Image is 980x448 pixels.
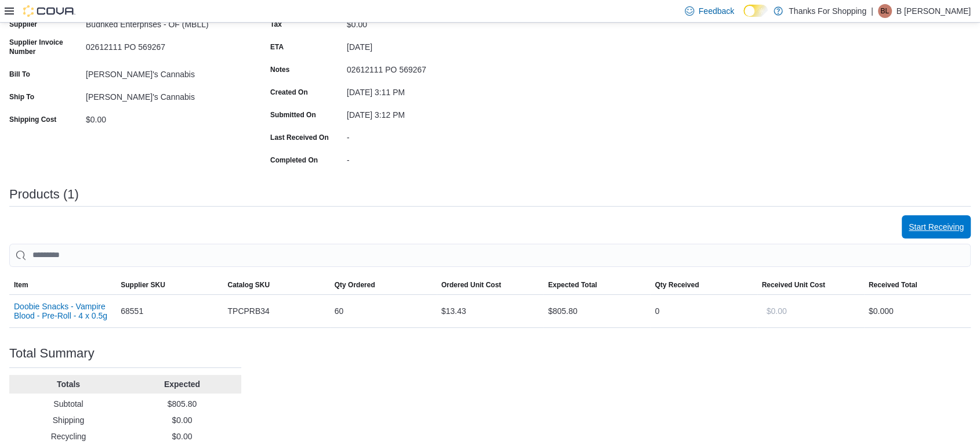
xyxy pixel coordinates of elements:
[270,65,289,74] label: Notes
[650,276,757,294] button: Qty Received
[767,305,787,317] span: $0.00
[878,4,892,18] div: B Luxton
[270,110,316,120] label: Submitted On
[270,20,282,29] label: Tax
[121,304,143,318] span: 68551
[762,299,792,323] button: $0.00
[9,92,34,102] label: Ship To
[86,110,241,124] div: $0.00
[9,20,37,29] label: Supplier
[14,414,123,426] p: Shipping
[9,187,79,201] h3: Products (1)
[347,128,502,142] div: -
[743,17,744,17] span: Dark Mode
[902,215,971,239] button: Start Receiving
[330,299,437,323] div: 60
[896,4,971,18] p: B [PERSON_NAME]
[864,276,971,294] button: Received Total
[128,398,237,410] p: $805.80
[347,38,502,52] div: [DATE]
[441,280,501,290] span: Ordered Unit Cost
[270,156,318,165] label: Completed On
[9,70,30,79] label: Bill To
[330,276,437,294] button: Qty Ordered
[347,83,502,97] div: [DATE] 3:11 PM
[14,302,111,320] button: Doobie Snacks - Vampire Blood - Pre-Roll - 4 x 0.5g
[223,276,329,294] button: Catalog SKU
[437,299,543,323] div: $13.43
[14,398,123,410] p: Subtotal
[699,5,734,17] span: Feedback
[128,414,237,426] p: $0.00
[9,276,116,294] button: Item
[869,280,917,290] span: Received Total
[128,378,237,390] p: Expected
[9,346,95,360] h3: Total Summary
[650,299,757,323] div: 0
[128,431,237,442] p: $0.00
[880,4,889,18] span: BL
[227,280,270,290] span: Catalog SKU
[86,65,241,79] div: [PERSON_NAME]'s Cannabis
[116,276,223,294] button: Supplier SKU
[227,304,269,318] span: TPCPRB34
[270,88,308,97] label: Created On
[14,378,123,390] p: Totals
[270,133,329,142] label: Last Received On
[437,276,543,294] button: Ordered Unit Cost
[543,299,650,323] div: $805.80
[23,5,75,17] img: Cova
[871,4,873,18] p: |
[757,276,864,294] button: Received Unit Cost
[347,106,502,120] div: [DATE] 3:12 PM
[762,280,825,290] span: Received Unit Cost
[743,5,768,17] input: Dark Mode
[14,431,123,442] p: Recycling
[86,38,241,52] div: 02612111 PO 569267
[548,280,597,290] span: Expected Total
[789,4,866,18] p: Thanks For Shopping
[909,221,964,233] span: Start Receiving
[335,280,375,290] span: Qty Ordered
[14,280,28,290] span: Item
[543,276,650,294] button: Expected Total
[9,38,81,56] label: Supplier Invoice Number
[347,151,502,165] div: -
[86,88,241,102] div: [PERSON_NAME]'s Cannabis
[869,304,966,318] div: $0.00 0
[9,115,56,124] label: Shipping Cost
[655,280,699,290] span: Qty Received
[270,42,284,52] label: ETA
[347,60,502,74] div: 02612111 PO 569267
[121,280,165,290] span: Supplier SKU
